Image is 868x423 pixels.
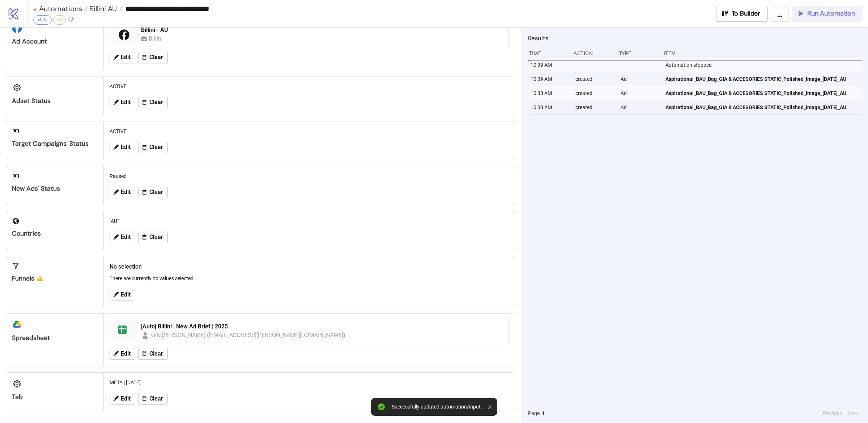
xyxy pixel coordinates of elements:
[846,409,861,417] button: Next
[618,46,658,60] div: Type
[121,99,131,105] span: Edit
[665,58,864,72] div: Automation stopped
[620,72,660,86] div: Ad
[107,79,512,93] div: ACTIVE
[138,393,168,405] button: Clear
[732,9,761,18] span: To Builder
[107,214,512,228] div: "AU"
[53,15,66,25] div: v6
[110,187,135,198] button: Edit
[110,52,135,63] button: Edit
[530,86,570,100] div: 10:38 AM
[141,323,504,331] div: [Auto] Billini | New Ad Brief | 2025
[110,393,135,405] button: Edit
[530,72,570,86] div: 10:39 AM
[110,142,135,153] button: Edit
[12,334,98,342] div: Spreadsheet
[620,100,660,114] div: Ad
[528,33,862,43] h2: Results
[110,262,509,271] h2: No selection
[138,52,168,63] button: Clear
[665,72,859,86] a: Aspirational_BAU_Bag_GIA & ACCESORIES STATIC_Polished_Image_[DATE]_AU
[138,97,168,108] button: Clear
[528,409,540,417] span: Page
[121,189,131,195] span: Edit
[528,46,568,60] div: Time
[392,404,482,410] div: Successfully updated automation/input.
[149,189,163,195] span: Clear
[110,289,135,300] button: Edit
[121,144,131,150] span: Edit
[821,409,844,417] button: Previous
[110,348,135,360] button: Edit
[665,86,859,100] a: Aspirational_BAU_Bag_GIA & ACCESORIES STATIC_Polished_Image_[DATE]_AU
[110,232,135,243] button: Edit
[530,100,570,114] div: 10:38 AM
[121,234,131,240] span: Edit
[540,409,547,417] button: 1
[121,395,131,402] span: Edit
[12,393,98,401] div: Tab
[138,232,168,243] button: Clear
[575,100,614,114] div: created
[110,274,509,282] p: There are currently no values selected
[151,331,346,340] div: villy.[PERSON_NAME] ([EMAIL_ADDRESS][PERSON_NAME][DOMAIN_NAME])
[107,376,512,389] div: META | [DATE]
[121,351,131,357] span: Edit
[33,5,88,12] a: < Automations
[107,124,512,138] div: ACTIVE
[12,229,98,238] div: Countries
[149,351,163,357] span: Clear
[138,348,168,360] button: Clear
[121,54,131,61] span: Edit
[807,9,855,18] span: Run Automation
[149,34,165,43] div: Billini
[121,291,131,298] span: Edit
[665,89,846,97] span: Aspirational_BAU_Bag_GIA & ACCESORIES STATIC_Polished_Image_[DATE]_AU
[716,6,768,22] button: To Builder
[12,97,98,105] div: Adset Status
[149,395,163,402] span: Clear
[12,37,98,46] div: Ad Account
[665,75,846,83] span: Aspirational_BAU_Bag_GIA & ACCESORIES STATIC_Polished_Image_[DATE]_AU
[12,140,98,148] div: Target Campaigns' Status
[663,46,862,60] div: Item
[665,100,859,114] a: Aspirational_BAU_Bag_GIA & ACCESORIES STATIC_Polished_Image_[DATE]_AU
[138,142,168,153] button: Clear
[665,103,846,111] span: Aspirational_BAU_Bag_GIA & ACCESORIES STATIC_Polished_Image_[DATE]_AU
[620,86,660,100] div: Ad
[33,15,52,25] div: Meta
[88,4,117,13] span: Billini AU
[771,6,789,22] button: ...
[107,169,512,183] div: Paused
[12,184,98,193] div: New Ads' Status
[110,97,135,108] button: Edit
[88,5,122,12] a: Billini AU
[575,72,614,86] div: created
[530,58,570,72] div: 10:39 AM
[573,46,613,60] div: Action
[792,6,862,22] button: Run Automation
[149,54,163,61] span: Clear
[138,187,168,198] button: Clear
[149,234,163,240] span: Clear
[141,26,504,34] div: Billini - AU
[149,99,163,105] span: Clear
[149,144,163,150] span: Clear
[12,274,98,283] div: Funnels
[575,86,614,100] div: created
